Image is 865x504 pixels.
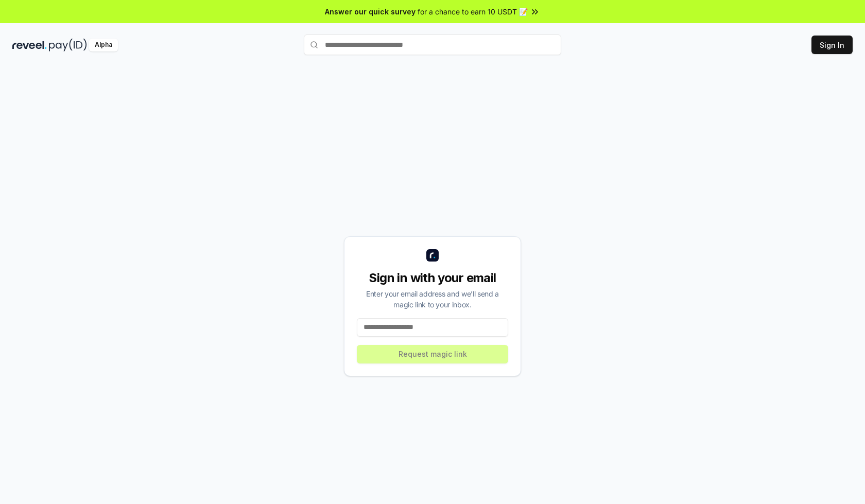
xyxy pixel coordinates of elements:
[89,39,118,51] div: Alpha
[811,36,853,54] button: Sign In
[49,39,87,51] img: pay_id
[418,6,528,17] span: for a chance to earn 10 USDT 📝
[12,39,47,51] img: reveel_dark
[325,6,416,17] span: Answer our quick survey
[357,288,508,310] div: Enter your email address and we’ll send a magic link to your inbox.
[357,270,508,286] div: Sign in with your email
[426,249,439,262] img: logo_small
